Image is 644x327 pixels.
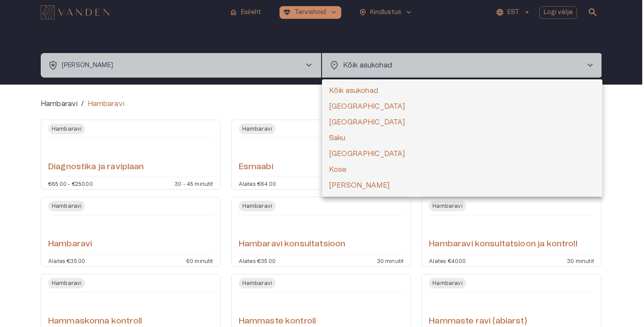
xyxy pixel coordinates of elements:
[322,162,602,178] li: Kose
[322,178,602,193] li: [PERSON_NAME]
[322,130,602,146] li: Saku
[322,114,602,130] li: [GEOGRAPHIC_DATA]
[322,99,602,114] li: [GEOGRAPHIC_DATA]
[322,146,602,162] li: [GEOGRAPHIC_DATA]
[322,83,602,99] li: Kõik asukohad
